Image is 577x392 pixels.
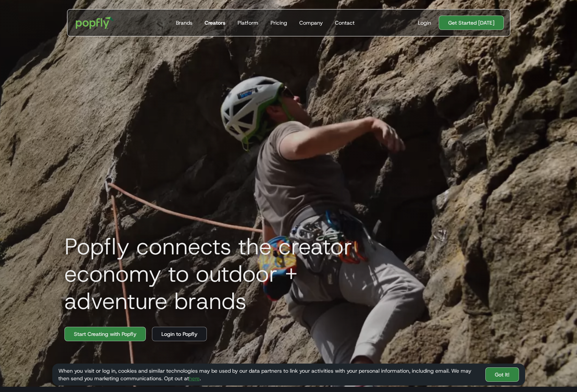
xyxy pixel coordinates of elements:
h1: Popfly connects the creator economy to outdoor + adventure brands [58,233,399,315]
a: Platform [235,9,261,36]
a: Start Creating with Popfly [64,327,146,341]
div: Brands [176,19,192,27]
a: Creators [202,9,228,36]
div: Login [418,19,431,27]
a: Login to Popfly [152,327,207,341]
div: Pricing [271,19,287,27]
a: Contact [332,9,358,36]
a: here [189,375,200,382]
a: Got It! [485,367,519,382]
div: Creators [205,19,225,27]
div: Company [299,19,323,27]
div: When you visit or log in, cookies and similar technologies may be used by our data partners to li... [58,367,479,382]
a: Pricing [267,9,290,36]
a: Brands [173,9,195,36]
div: Platform [238,19,258,27]
div: Contact [335,19,355,27]
a: Login [415,19,434,27]
a: Company [296,9,326,36]
a: home [70,11,119,34]
a: Get Started [DATE] [439,16,504,30]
